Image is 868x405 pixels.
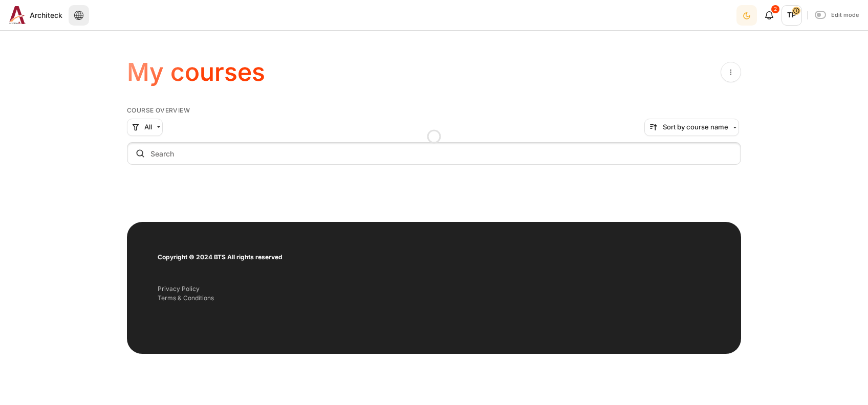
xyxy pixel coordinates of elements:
[158,294,214,302] a: Terms & Conditions
[69,5,89,26] button: Languages
[737,5,756,26] div: Dark Mode
[127,56,265,88] h1: My courses
[9,6,26,24] img: Architeck
[663,122,728,132] span: Sort by course name
[5,6,62,24] a: Architeck Architeck
[144,122,152,132] span: All
[30,10,62,20] span: Architeck
[782,5,802,26] span: TP
[127,142,741,165] input: Search
[759,5,779,26] div: Show notification window with 2 new notifications
[158,253,283,261] strong: Copyright © 2024 BTS All rights reserved
[158,285,200,292] a: Privacy Policy
[736,5,757,26] button: Light Mode Dark Mode
[127,106,741,115] h5: Course overview
[771,5,779,13] div: 2
[127,119,741,167] div: Course overview controls
[782,5,802,26] a: User menu
[644,119,739,136] button: Sorting drop-down menu
[127,119,163,136] button: Grouping drop-down menu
